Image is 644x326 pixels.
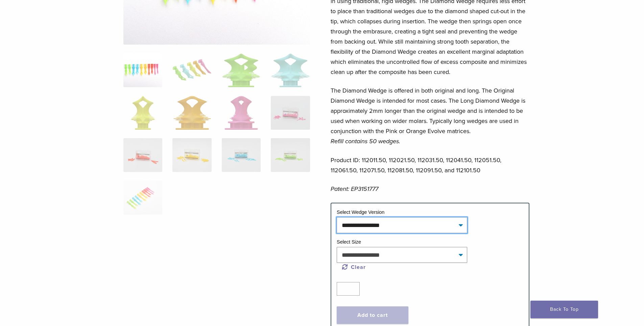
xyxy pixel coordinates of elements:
[222,138,261,172] img: Diamond Wedge and Long Diamond Wedge - Image 11
[173,96,211,130] img: Diamond Wedge and Long Diamond Wedge - Image 6
[123,181,162,215] img: Diamond Wedge and Long Diamond Wedge - Image 13
[337,306,408,324] button: Add to cart
[337,239,361,245] label: Select Size
[271,138,310,172] img: Diamond Wedge and Long Diamond Wedge - Image 12
[337,209,384,215] label: Select Wedge Version
[331,185,378,193] em: Patent: EP3151777
[342,264,366,271] a: Clear
[271,53,310,87] img: Diamond Wedge and Long Diamond Wedge - Image 4
[224,96,258,130] img: Diamond Wedge and Long Diamond Wedge - Image 7
[530,301,598,318] a: Back To Top
[331,155,529,175] p: Product ID: 112011.50, 112021.50, 112031.50, 112041.50, 112051.50, 112061.50, 112071.50, 112081.5...
[271,96,310,130] img: Diamond Wedge and Long Diamond Wedge - Image 8
[222,53,261,87] img: Diamond Wedge and Long Diamond Wedge - Image 3
[123,138,162,172] img: Diamond Wedge and Long Diamond Wedge - Image 9
[131,96,155,130] img: Diamond Wedge and Long Diamond Wedge - Image 5
[172,53,211,87] img: Diamond Wedge and Long Diamond Wedge - Image 2
[123,53,162,87] img: DSC_0187_v3-1920x1218-1-324x324.png
[331,137,400,145] em: Refill contains 50 wedges.
[331,85,529,146] p: The Diamond Wedge is offered in both original and long. The Original Diamond Wedge is intended fo...
[172,138,211,172] img: Diamond Wedge and Long Diamond Wedge - Image 10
